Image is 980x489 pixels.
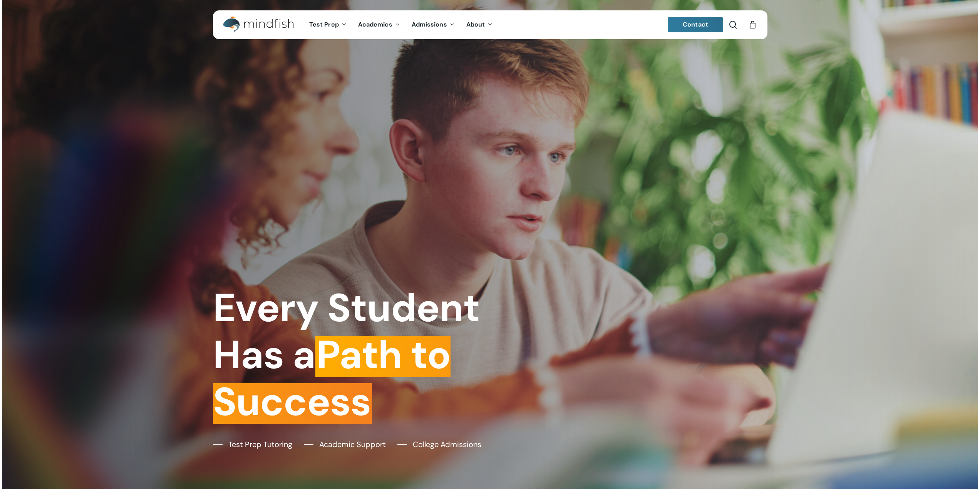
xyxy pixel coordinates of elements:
a: Admissions [406,22,461,28]
span: Academic Support [319,439,386,450]
a: About [461,22,499,28]
em: Path to Success [213,329,451,427]
a: College Admissions [397,439,481,450]
header: Main Menu [213,10,767,39]
span: Contact [683,20,708,28]
a: Academics [352,22,406,28]
a: Contact [668,17,723,32]
span: About [466,20,485,28]
h1: Every Student Has a [213,285,484,426]
span: Admissions [412,20,447,28]
a: Academic Support [304,439,386,450]
span: Academics [358,20,392,28]
nav: Main Menu [303,10,498,39]
a: Test Prep Tutoring [213,439,292,450]
span: Test Prep [309,20,339,28]
a: Test Prep [303,22,352,28]
span: Test Prep Tutoring [228,439,292,450]
span: College Admissions [413,439,481,450]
